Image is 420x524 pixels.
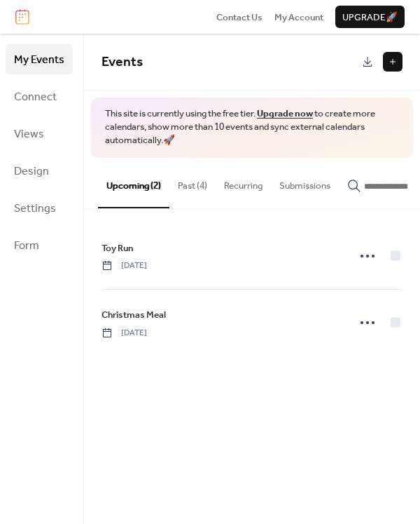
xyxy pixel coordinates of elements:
[15,9,29,25] img: logo
[257,105,313,123] a: Upgrade now
[6,119,73,149] a: Views
[6,156,73,186] a: Design
[101,307,166,323] a: Christmas Meal
[101,49,143,75] span: Events
[335,6,405,28] button: Upgrade🚀
[271,158,339,207] button: Submissions
[274,10,323,24] a: My Account
[6,44,73,74] a: My Events
[14,198,56,220] span: Settings
[6,230,73,260] a: Form
[101,241,133,256] a: Toy Run
[101,260,147,272] span: [DATE]
[14,235,39,257] span: Form
[14,161,49,182] span: Design
[6,81,73,112] a: Connect
[14,86,57,108] span: Connect
[105,107,399,147] span: This site is currently using the free tier. to create more calendars, show more than 10 events an...
[216,158,271,207] button: Recurring
[101,241,133,255] span: Toy Run
[14,49,64,71] span: My Events
[14,123,44,145] span: Views
[6,193,73,223] a: Settings
[169,158,216,207] button: Past (4)
[216,10,262,24] a: Contact Us
[216,11,262,25] span: Contact Us
[101,327,147,340] span: [DATE]
[101,308,166,322] span: Christmas Meal
[274,11,323,25] span: My Account
[342,11,398,25] span: Upgrade 🚀
[98,158,169,208] button: Upcoming (2)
